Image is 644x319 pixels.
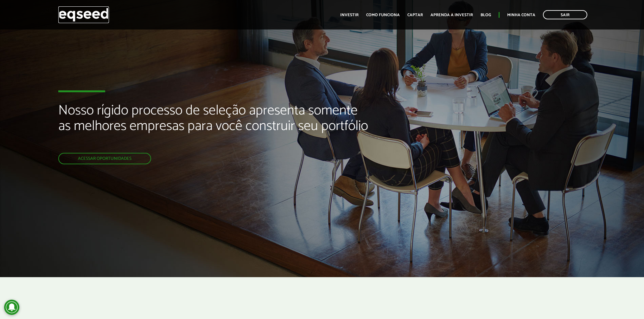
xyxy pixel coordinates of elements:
[340,13,359,17] a: Investir
[58,103,371,153] h2: Nosso rígido processo de seleção apresenta somente as melhores empresas para você construir seu p...
[430,13,473,17] a: Aprenda a investir
[58,6,109,23] img: EqSeed
[407,13,423,17] a: Captar
[543,10,587,19] a: Sair
[507,13,535,17] a: Minha conta
[481,13,491,17] a: Blog
[366,13,400,17] a: Como funciona
[58,153,151,164] a: Acessar oportunidades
